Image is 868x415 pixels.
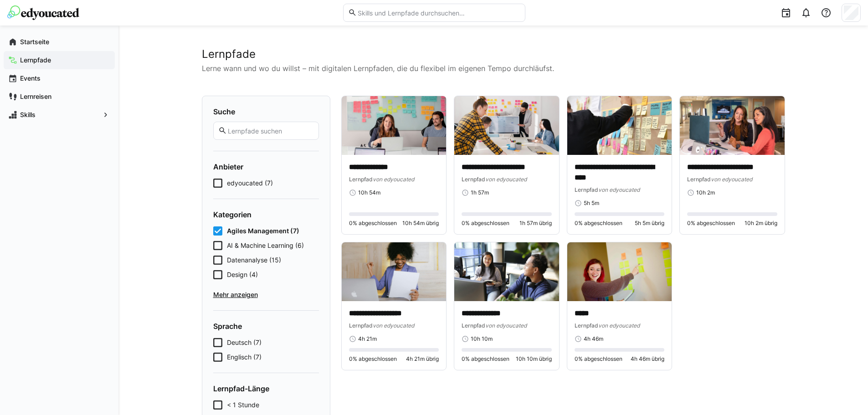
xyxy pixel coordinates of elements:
[227,400,259,410] span: < 1 Stunde
[631,355,664,363] span: 4h 46m übrig
[357,9,520,17] input: Skills und Lernpfade durchsuchen…
[349,322,373,329] span: Lernpfad
[462,220,509,227] span: 0% abgeschlossen
[598,186,640,193] span: von edyoucated
[227,256,281,265] span: Datenanalyse (15)
[454,96,559,155] img: image
[406,355,439,363] span: 4h 21m übrig
[202,47,785,61] h2: Lernpfade
[516,355,552,363] span: 10h 10m übrig
[567,96,672,155] img: image
[213,210,319,219] h4: Kategorien
[227,353,262,362] span: Englisch (7)
[227,226,299,236] span: Agiles Management (7)
[213,384,319,393] h4: Lernpfad-Länge
[349,355,397,363] span: 0% abgeschlossen
[202,63,785,74] p: Lerne wann und wo du willst – mit digitalen Lernpfaden, die du flexibel im eigenen Tempo durchläu...
[687,176,711,183] span: Lernpfad
[575,355,622,363] span: 0% abgeschlossen
[485,176,527,183] span: von edyoucated
[485,322,527,329] span: von edyoucated
[598,322,640,329] span: von edyoucated
[471,335,493,343] span: 10h 10m
[635,220,664,227] span: 5h 5m übrig
[227,127,313,135] input: Lernpfade suchen
[227,241,304,250] span: AI & Machine Learning (6)
[584,335,603,343] span: 4h 46m
[745,220,777,227] span: 10h 2m übrig
[213,290,319,299] span: Mehr anzeigen
[213,322,319,331] h4: Sprache
[213,107,319,116] h4: Suche
[519,220,552,227] span: 1h 57m übrig
[373,176,414,183] span: von edyoucated
[454,242,559,301] img: image
[227,338,262,347] span: Deutsch (7)
[584,200,599,207] span: 5h 5m
[227,179,273,188] span: edyoucated (7)
[462,322,485,329] span: Lernpfad
[471,189,489,196] span: 1h 57m
[575,186,598,193] span: Lernpfad
[567,242,672,301] img: image
[687,220,735,227] span: 0% abgeschlossen
[227,270,258,279] span: Design (4)
[373,322,414,329] span: von edyoucated
[358,189,380,196] span: 10h 54m
[342,96,447,155] img: image
[575,220,622,227] span: 0% abgeschlossen
[213,162,319,171] h4: Anbieter
[342,242,447,301] img: image
[349,176,373,183] span: Lernpfad
[711,176,752,183] span: von edyoucated
[575,322,598,329] span: Lernpfad
[462,355,509,363] span: 0% abgeschlossen
[358,335,377,343] span: 4h 21m
[696,189,715,196] span: 10h 2m
[462,176,485,183] span: Lernpfad
[680,96,785,155] img: image
[402,220,439,227] span: 10h 54m übrig
[349,220,397,227] span: 0% abgeschlossen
